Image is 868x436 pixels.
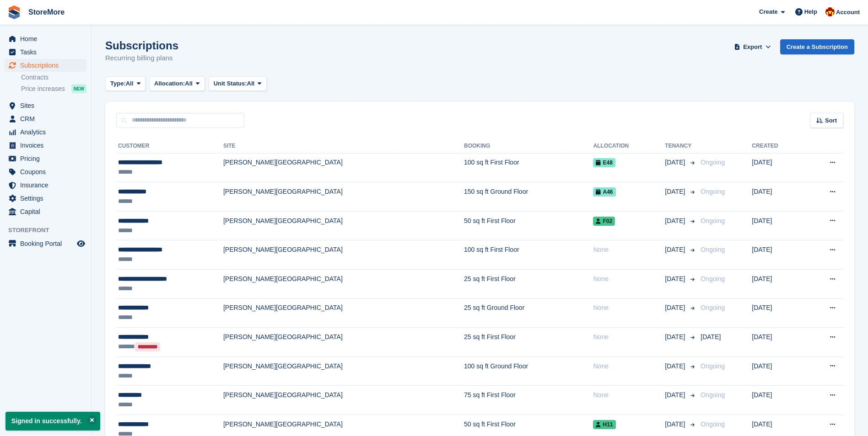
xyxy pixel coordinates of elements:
[464,182,593,212] td: 150 sq ft Ground Floor
[5,46,86,58] a: menu
[752,386,804,415] td: [DATE]
[20,152,75,165] span: Pricing
[665,245,687,255] span: [DATE]
[665,303,687,313] span: [DATE]
[5,152,86,165] a: menu
[593,362,665,371] div: None
[701,217,725,224] span: Ongoing
[665,216,687,226] span: [DATE]
[223,153,464,182] td: [PERSON_NAME][GEOGRAPHIC_DATA]
[21,84,86,94] a: Price increases NEW
[223,356,464,386] td: [PERSON_NAME][GEOGRAPHIC_DATA]
[126,79,134,88] span: All
[752,298,804,328] td: [DATE]
[825,116,837,125] span: Sort
[20,205,75,218] span: Capital
[701,246,725,253] span: Ongoing
[593,217,615,226] span: F02
[223,182,464,212] td: [PERSON_NAME][GEOGRAPHIC_DATA]
[20,99,75,112] span: Sites
[5,32,86,45] a: menu
[464,270,593,299] td: 25 sq ft First Floor
[223,328,464,357] td: [PERSON_NAME][GEOGRAPHIC_DATA]
[804,7,817,16] span: Help
[464,139,593,154] th: Booking
[8,226,91,235] span: Storefront
[105,76,146,91] button: Type: All
[21,73,86,82] a: Contracts
[464,153,593,182] td: 100 sq ft First Floor
[105,53,178,64] p: Recurring billing plans
[5,165,86,178] a: menu
[752,211,804,240] td: [DATE]
[7,5,21,19] img: stora-icon-8386f47178a22dfd0bd8f6a31ec36ba5ce8667c1dd55bd0f319d3a0aa187defe.svg
[20,32,75,45] span: Home
[5,112,86,125] a: menu
[752,240,804,270] td: [DATE]
[593,158,615,167] span: E48
[665,390,687,400] span: [DATE]
[593,187,615,197] span: A46
[759,7,777,16] span: Create
[701,420,725,428] span: Ongoing
[464,386,593,415] td: 75 sq ft First Floor
[701,275,725,282] span: Ongoing
[665,158,687,167] span: [DATE]
[752,270,804,299] td: [DATE]
[71,84,86,93] div: NEW
[593,420,615,429] span: H11
[20,165,75,178] span: Coupons
[665,420,687,429] span: [DATE]
[5,99,86,112] a: menu
[743,43,762,52] span: Export
[105,39,178,52] h1: Subscriptions
[25,5,68,20] a: StoreMore
[665,274,687,284] span: [DATE]
[20,46,75,58] span: Tasks
[593,139,665,154] th: Allocation
[701,333,721,340] span: [DATE]
[752,139,804,154] th: Created
[5,205,86,218] a: menu
[701,188,725,195] span: Ongoing
[75,238,86,249] a: Preview store
[116,139,223,154] th: Customer
[110,79,126,88] span: Type:
[223,386,464,415] td: [PERSON_NAME][GEOGRAPHIC_DATA]
[5,179,86,191] a: menu
[464,298,593,328] td: 25 sq ft Ground Floor
[836,8,860,17] span: Account
[20,192,75,205] span: Settings
[223,298,464,328] td: [PERSON_NAME][GEOGRAPHIC_DATA]
[701,362,725,370] span: Ongoing
[825,7,835,16] img: Store More Team
[223,270,464,299] td: [PERSON_NAME][GEOGRAPHIC_DATA]
[209,76,267,91] button: Unit Status: All
[593,303,665,313] div: None
[20,179,75,191] span: Insurance
[464,240,593,270] td: 100 sq ft First Floor
[665,139,697,154] th: Tenancy
[701,159,725,166] span: Ongoing
[593,274,665,284] div: None
[665,187,687,197] span: [DATE]
[5,237,86,250] a: menu
[185,79,193,88] span: All
[733,39,773,54] button: Export
[21,85,65,93] span: Price increases
[20,237,75,250] span: Booking Portal
[5,126,86,138] a: menu
[752,153,804,182] td: [DATE]
[214,79,247,88] span: Unit Status:
[701,391,725,399] span: Ongoing
[5,139,86,152] a: menu
[593,390,665,400] div: None
[149,76,205,91] button: Allocation: All
[464,328,593,357] td: 25 sq ft First Floor
[223,240,464,270] td: [PERSON_NAME][GEOGRAPHIC_DATA]
[5,192,86,205] a: menu
[593,332,665,342] div: None
[247,79,255,88] span: All
[223,211,464,240] td: [PERSON_NAME][GEOGRAPHIC_DATA]
[752,356,804,386] td: [DATE]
